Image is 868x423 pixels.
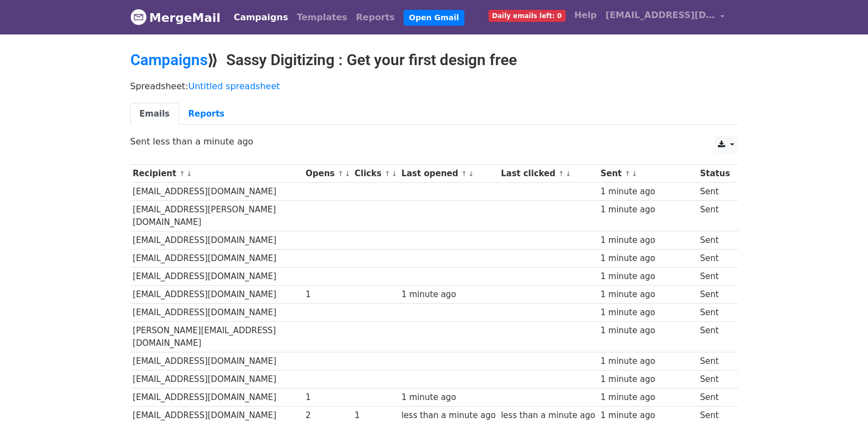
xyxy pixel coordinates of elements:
[352,7,399,28] a: Reports
[186,170,192,178] a: ↓
[697,322,732,352] td: Sent
[306,391,349,404] div: 1
[130,370,303,389] td: [EMAIL_ADDRESS][DOMAIN_NAME]
[130,322,303,352] td: [PERSON_NAME][EMAIL_ADDRESS][DOMAIN_NAME]
[697,268,732,286] td: Sent
[600,204,694,216] div: 1 minute ago
[697,352,732,370] td: Sent
[697,183,732,201] td: Sent
[501,409,595,422] div: less than a minute ago
[606,9,715,22] span: [EMAIL_ADDRESS][DOMAIN_NAME]
[130,304,303,322] td: [EMAIL_ADDRESS][DOMAIN_NAME]
[401,409,496,422] div: less than a minute ago
[130,231,303,249] td: [EMAIL_ADDRESS][DOMAIN_NAME]
[229,7,292,28] a: Campaigns
[600,234,694,247] div: 1 minute ago
[338,170,344,178] a: ↑
[598,165,698,183] th: Sent
[306,288,349,301] div: 1
[401,288,496,301] div: 1 minute ago
[600,306,694,319] div: 1 minute ago
[600,409,694,422] div: 1 minute ago
[697,231,732,249] td: Sent
[697,389,732,407] td: Sent
[697,304,732,322] td: Sent
[130,165,303,183] th: Recipient
[179,170,185,178] a: ↑
[631,170,637,178] a: ↓
[625,170,631,178] a: ↑
[130,286,303,304] td: [EMAIL_ADDRESS][DOMAIN_NAME]
[468,170,474,178] a: ↓
[344,170,350,178] a: ↓
[498,165,598,183] th: Last clicked
[130,352,303,370] td: [EMAIL_ADDRESS][DOMAIN_NAME]
[600,270,694,283] div: 1 minute ago
[697,249,732,267] td: Sent
[600,373,694,386] div: 1 minute ago
[130,80,738,92] p: Spreadsheet:
[130,136,738,147] p: Sent less than a minute ago
[188,81,280,91] a: Untitled spreadsheet
[404,10,464,26] a: Open Gmail
[697,286,732,304] td: Sent
[355,409,396,422] div: 1
[601,4,729,30] a: [EMAIL_ADDRESS][DOMAIN_NAME]
[130,268,303,286] td: [EMAIL_ADDRESS][DOMAIN_NAME]
[392,170,398,178] a: ↓
[600,288,694,301] div: 1 minute ago
[130,9,147,25] img: MergeMail logo
[130,389,303,407] td: [EMAIL_ADDRESS][DOMAIN_NAME]
[130,103,179,125] a: Emails
[600,391,694,404] div: 1 minute ago
[130,51,738,69] h2: ⟫ Sassy Digitizing : Get your first design free
[303,165,352,183] th: Opens
[292,7,352,28] a: Templates
[559,170,565,178] a: ↑
[600,252,694,265] div: 1 minute ago
[565,170,571,178] a: ↓
[130,51,208,69] a: Campaigns
[600,355,694,368] div: 1 minute ago
[352,165,399,183] th: Clicks
[697,201,732,231] td: Sent
[697,370,732,389] td: Sent
[570,4,601,26] a: Help
[384,170,390,178] a: ↑
[697,165,732,183] th: Status
[600,186,694,198] div: 1 minute ago
[461,170,467,178] a: ↑
[306,409,349,422] div: 2
[488,10,566,22] span: Daily emails left: 0
[401,391,496,404] div: 1 minute ago
[130,183,303,201] td: [EMAIL_ADDRESS][DOMAIN_NAME]
[130,6,221,29] a: MergeMail
[399,165,498,183] th: Last opened
[130,249,303,267] td: [EMAIL_ADDRESS][DOMAIN_NAME]
[130,201,303,231] td: [EMAIL_ADDRESS][PERSON_NAME][DOMAIN_NAME]
[600,325,694,337] div: 1 minute ago
[179,103,234,125] a: Reports
[484,4,570,26] a: Daily emails left: 0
